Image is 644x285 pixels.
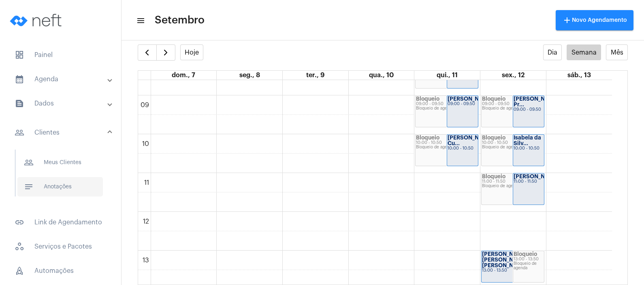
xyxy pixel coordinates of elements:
[562,15,572,25] mat-icon: add
[17,177,103,196] span: Anotações
[482,135,505,140] strong: Bloqueio
[141,257,151,264] div: 13
[482,251,532,268] strong: [PERSON_NAME] [PERSON_NAME] [PERSON_NAME]...
[138,44,157,61] button: Semana Anterior
[482,106,544,111] div: Bloqueio de agenda
[416,145,478,150] div: Bloqueio de agenda
[6,4,67,36] img: logo-neft-novo-2.png
[15,99,24,108] mat-icon: sidenav icon
[514,257,544,262] div: 13:00 - 13:50
[136,16,144,25] mat-icon: sidenav icon
[15,242,24,251] span: sidenav icon
[8,237,113,256] span: Serviços e Pacotes
[435,71,459,80] a: 11 de setembro de 2025
[416,135,439,140] strong: Bloqueio
[15,128,24,137] mat-icon: sidenav icon
[482,141,544,145] div: 10:00 - 10:50
[8,45,113,65] span: Painel
[500,71,526,80] a: 12 de setembro de 2025
[514,174,564,179] strong: [PERSON_NAME]...
[15,99,108,108] mat-panel-title: Dados
[482,174,505,179] strong: Bloqueio
[482,184,544,188] div: Bloqueio de agenda
[606,44,628,60] button: Mês
[482,268,544,273] div: 13:00 - 13:50
[17,153,103,172] span: Meus Clientes
[448,135,493,146] strong: [PERSON_NAME] Cu...
[8,213,113,232] span: Link de Agendamento
[482,102,544,106] div: 09:00 - 09:50
[416,96,439,101] strong: Bloqueio
[416,102,478,106] div: 09:00 - 09:50
[514,179,544,184] div: 11:00 - 11:50
[416,141,478,145] div: 10:00 - 10:50
[15,217,24,227] mat-icon: sidenav icon
[514,96,559,107] strong: [PERSON_NAME] Pr...
[367,71,395,80] a: 10 de setembro de 2025
[141,218,151,225] div: 12
[514,135,541,146] strong: Isabela da Silv...
[15,50,24,60] span: sidenav icon
[566,71,593,80] a: 13 de setembro de 2025
[238,71,262,80] a: 8 de setembro de 2025
[482,179,544,184] div: 11:00 - 11:50
[562,17,627,23] span: Novo Agendamento
[305,71,326,80] a: 9 de setembro de 2025
[482,96,505,101] strong: Bloqueio
[416,106,478,111] div: Bloqueio de agenda
[514,146,544,151] div: 10:00 - 10:50
[556,10,633,30] button: Novo Agendamento
[24,182,34,192] mat-icon: sidenav icon
[141,140,151,148] div: 10
[15,74,24,84] mat-icon: sidenav icon
[514,251,537,257] strong: Bloqueio
[448,96,498,101] strong: [PERSON_NAME]...
[143,179,151,186] div: 11
[5,120,121,146] mat-expansion-panel-header: sidenav iconClientes
[567,44,601,60] button: Semana
[15,128,108,137] mat-panel-title: Clientes
[482,145,544,150] div: Bloqueio de agenda
[170,71,197,80] a: 7 de setembro de 2025
[180,44,204,60] button: Hoje
[543,44,562,60] button: Dia
[514,262,544,270] div: Bloqueio de agenda
[5,70,121,89] mat-expansion-panel-header: sidenav iconAgenda
[155,14,205,27] span: Setembro
[5,94,121,113] mat-expansion-panel-header: sidenav iconDados
[156,44,175,61] button: Próximo Semana
[514,108,544,112] div: 09:00 - 09:50
[24,158,34,167] mat-icon: sidenav icon
[8,261,113,281] span: Automações
[15,266,24,276] span: sidenav icon
[448,102,478,106] div: 09:00 - 09:50
[5,146,121,208] div: sidenav iconClientes
[15,74,108,84] mat-panel-title: Agenda
[448,146,478,151] div: 10:00 - 10:50
[139,101,151,109] div: 09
